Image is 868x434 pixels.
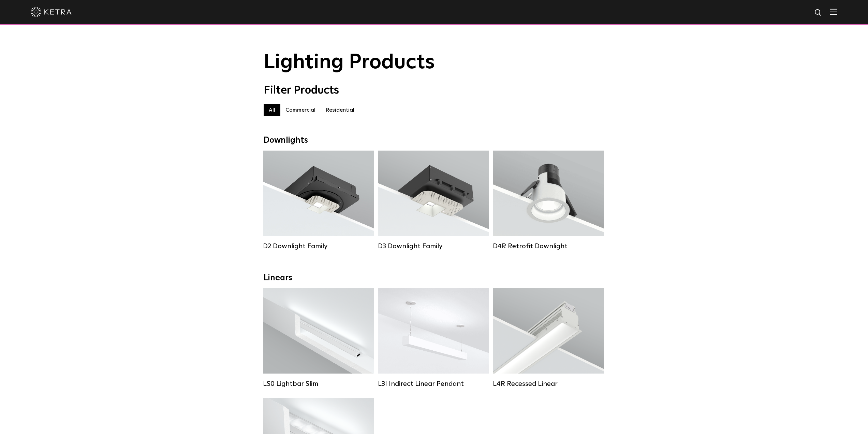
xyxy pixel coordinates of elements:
[378,242,489,250] div: D3 Downlight Family
[263,151,374,250] a: D2 Downlight Family Lumen Output:1200Colors:White / Black / Gloss Black / Silver / Bronze / Silve...
[31,7,72,17] img: ketra-logo-2019-white
[264,84,605,97] div: Filter Products
[493,242,604,250] div: D4R Retrofit Downlight
[378,288,489,388] a: L3I Indirect Linear Pendant Lumen Output:400 / 600 / 800 / 1000Housing Colors:White / BlackContro...
[378,151,489,250] a: D3 Downlight Family Lumen Output:700 / 900 / 1100Colors:White / Black / Silver / Bronze / Paintab...
[321,104,359,116] label: Residential
[280,104,321,116] label: Commercial
[263,380,374,388] div: LS0 Lightbar Slim
[264,52,435,73] span: Lighting Products
[264,136,605,145] div: Downlights
[264,104,280,116] label: All
[263,242,374,250] div: D2 Downlight Family
[378,380,489,388] div: L3I Indirect Linear Pendant
[493,288,604,388] a: L4R Recessed Linear Lumen Output:400 / 600 / 800 / 1000Colors:White / BlackControl:Lutron Clear C...
[814,9,823,17] img: search icon
[830,9,837,15] img: Hamburger%20Nav.svg
[263,288,374,388] a: LS0 Lightbar Slim Lumen Output:200 / 350Colors:White / BlackControl:X96 Controller
[493,380,604,388] div: L4R Recessed Linear
[493,151,604,250] a: D4R Retrofit Downlight Lumen Output:800Colors:White / BlackBeam Angles:15° / 25° / 40° / 60°Watta...
[264,273,605,283] div: Linears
